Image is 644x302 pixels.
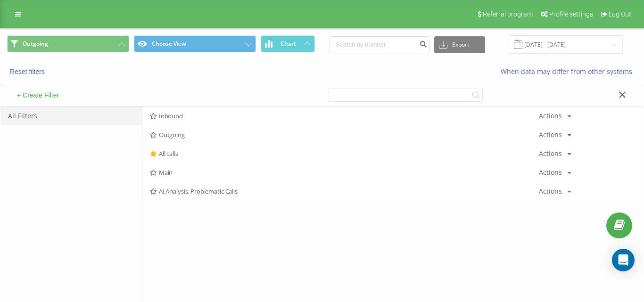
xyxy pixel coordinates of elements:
span: All calls [150,150,539,157]
span: Main [150,169,539,176]
div: Actions [539,113,562,119]
button: Close [616,90,629,100]
div: Actions [539,188,562,195]
span: Chart [281,41,296,47]
button: Choose View [134,35,256,52]
button: Chart [261,35,315,52]
div: Actions [539,131,562,138]
div: Open Intercom Messenger [612,249,635,271]
span: Outgoing [23,40,48,48]
a: When data may differ from other systems [501,67,637,76]
button: Export [434,36,485,53]
span: Inbound [150,113,539,119]
span: AI Analysis. Problematic Calls [150,188,539,195]
button: Outgoing [7,35,129,52]
span: Profile settings [549,10,593,18]
button: + Create Filter [14,91,62,99]
input: Search by number [330,36,429,53]
div: Actions [539,150,562,157]
div: All Filters [0,106,142,125]
div: Actions [539,169,562,176]
span: Referral program [483,10,533,18]
span: Log Out [609,10,631,18]
span: Outgoing [150,131,539,138]
button: Reset filters [7,67,50,76]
